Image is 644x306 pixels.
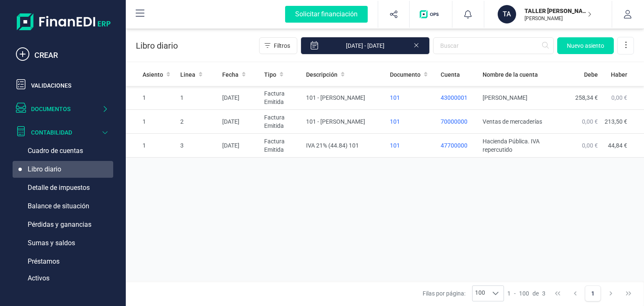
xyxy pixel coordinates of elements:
[275,1,378,28] button: Solicitar financiación
[611,94,627,101] span: 0,00 €
[180,70,195,79] span: Linea
[143,70,163,79] span: Asiento
[567,41,604,50] span: Nuevo asiento
[557,37,614,54] button: Nuevo asiento
[31,128,102,137] div: Contabilidad
[479,134,559,158] td: Hacienda Pública. IVA repercutido
[441,93,476,102] p: 43000001
[390,141,434,150] div: 101
[415,1,447,28] button: Logo de OPS
[498,5,516,23] div: TA
[479,110,559,134] td: Ventas de mercaderías
[608,142,627,149] span: 44,84 €
[136,40,178,52] p: Libro diario
[420,10,442,18] img: Logo de OPS
[525,7,592,15] p: TALLER [PERSON_NAME]
[507,289,511,298] span: 1
[433,37,554,54] input: Buscar
[441,70,460,79] span: Cuenta
[264,70,276,79] span: Tipo
[621,285,636,301] button: Last Page
[259,37,297,54] button: Filtros
[28,164,61,174] span: Libro diario
[582,142,598,149] span: 0,00 €
[585,285,601,301] button: Page 1
[219,134,261,158] td: [DATE]
[603,285,619,301] button: Next Page
[306,70,338,79] span: Descripción
[567,285,583,301] button: Previous Page
[390,93,434,102] div: 101
[575,94,598,101] span: 258,34 €
[126,134,177,158] td: 1
[219,110,261,134] td: [DATE]
[542,289,545,298] span: 3
[274,41,290,50] span: Filtros
[303,110,387,134] td: 101 - [PERSON_NAME]
[31,105,102,113] div: Documentos
[441,117,476,126] p: 70000000
[303,134,387,158] td: IVA 21% (44.84) 101
[525,15,592,22] p: [PERSON_NAME]
[17,13,111,30] img: Logo Finanedi
[605,118,627,125] span: 213,50 €
[584,70,598,79] span: Debe
[28,201,89,211] span: Balance de situación
[126,110,177,134] td: 1
[28,273,49,283] span: Activos
[126,86,177,110] td: 1
[494,1,602,28] button: TATALLER [PERSON_NAME][PERSON_NAME]
[479,86,559,110] td: [PERSON_NAME]
[261,86,303,110] td: Factura Emitida
[28,183,90,193] span: Detalle de impuestos
[28,257,60,267] span: Préstamos
[390,117,434,126] div: 101
[519,289,529,298] span: 100
[473,286,488,301] span: 100
[532,289,539,298] span: de
[34,49,108,61] div: CREAR
[177,134,219,158] td: 3
[28,220,91,230] span: Pérdidas y ganancias
[28,146,83,156] span: Cuadro de cuentas
[611,70,627,79] span: Haber
[177,86,219,110] td: 1
[303,86,387,110] td: 101 - [PERSON_NAME]
[507,289,545,298] div: -
[423,285,504,301] div: Filas por página:
[261,110,303,134] td: Factura Emitida
[441,141,476,150] p: 47700000
[285,6,368,23] div: Solicitar financiación
[222,70,239,79] span: Fecha
[261,134,303,158] td: Factura Emitida
[550,285,566,301] button: First Page
[483,70,538,79] span: Nombre de la cuenta
[31,81,108,90] div: Validaciones
[219,86,261,110] td: [DATE]
[28,238,75,248] span: Sumas y saldos
[390,70,421,79] span: Documento
[177,110,219,134] td: 2
[582,118,598,125] span: 0,00 €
